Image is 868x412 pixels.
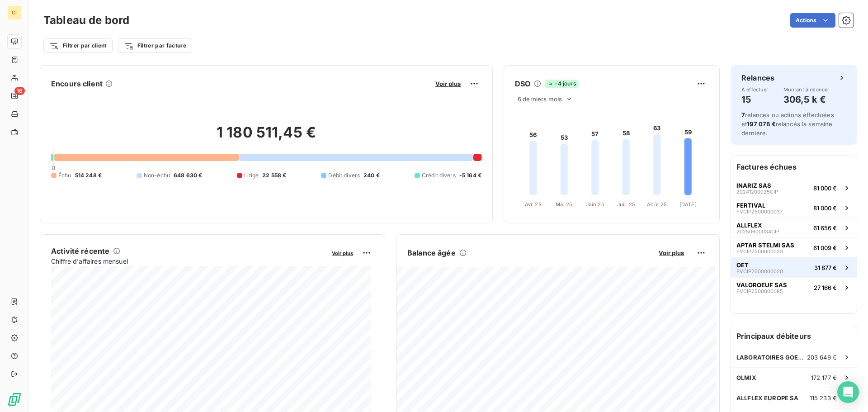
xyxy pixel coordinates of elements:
button: Filtrer par facture [118,38,192,53]
h6: Principaux débiteurs [731,325,857,347]
button: Voir plus [656,249,687,257]
span: 240 € [363,171,380,180]
span: LABORATOIRES GOEMAR [736,354,807,361]
button: INARIZ SAS20241200025CIP81 000 € [731,178,857,198]
h6: Encours client [51,78,103,89]
tspan: [DATE] [679,201,697,208]
span: 61 009 € [813,244,837,251]
h6: Factures échues [731,156,857,178]
h6: DSO [515,78,530,89]
span: Non-échu [144,171,170,180]
button: Filtrer par client [43,38,113,53]
h4: 15 [741,92,769,107]
h2: 1 180 511,45 € [51,123,481,151]
span: 20250600034CIP [736,229,779,234]
span: Crédit divers [422,171,456,180]
span: APTAR STELMI SAS [736,242,794,249]
span: relances ou actions effectuées et relancés la semaine dernière. [741,111,834,137]
span: INARIZ SAS [736,182,771,189]
button: ALLFLEX20250600034CIP61 656 € [731,218,857,237]
h3: Tableau de bord [43,12,129,28]
h4: 306,5 k € [783,92,830,107]
tspan: Août 25 [647,201,667,208]
span: 61 656 € [813,224,837,232]
button: Actions [790,13,835,28]
span: 648 630 € [174,171,202,180]
span: OLMIX [736,374,756,381]
span: FVCIP2500000020 [736,269,783,274]
span: 7 [741,111,745,118]
span: 6 derniers mois [518,95,562,103]
span: 16 [14,87,25,95]
span: 0 [52,164,55,171]
span: Voir plus [435,80,461,87]
span: Chiffre d'affaires mensuel [51,256,325,266]
tspan: Mai 25 [556,201,572,208]
tspan: Juil. 25 [617,201,635,208]
div: Open Intercom Messenger [837,381,859,403]
span: Échu [58,171,71,180]
button: Voir plus [433,80,463,88]
span: 22 558 € [262,171,286,180]
button: VALOROEUF SASFVCIP250000008527 166 € [731,277,857,297]
span: 197 078 € [747,120,775,128]
span: 81 000 € [813,185,837,192]
span: 31 877 € [814,264,837,271]
span: OET [736,261,749,269]
div: CI [7,5,22,20]
button: Voir plus [329,249,356,257]
span: 172 177 € [811,374,837,381]
span: 27 166 € [814,284,837,291]
span: 514 248 € [75,171,102,180]
span: FERTIVAL [736,202,765,209]
span: -5 164 € [459,171,481,180]
span: 115 233 € [810,394,837,402]
span: FVCIP2500000037 [736,209,783,214]
span: Débit divers [328,171,360,180]
button: APTAR STELMI SASFVCIP250000003361 009 € [731,237,857,257]
tspan: Avr. 25 [525,201,542,208]
span: 81 000 € [813,204,837,212]
h6: Activité récente [51,246,109,256]
button: OETFVCIP250000002031 877 € [731,257,857,277]
button: FERTIVALFVCIP250000003781 000 € [731,198,857,218]
span: ALLFLEX EUROPE SA [736,394,799,402]
h6: Relances [741,72,774,83]
span: 203 649 € [807,354,837,361]
span: ALLFLEX [736,222,762,229]
span: FVCIP2500000085 [736,289,783,294]
span: FVCIP2500000033 [736,249,783,254]
span: -4 jours [545,80,578,88]
span: Montant à relancer [783,87,830,92]
img: Logo LeanPay [7,392,22,407]
span: Voir plus [659,249,684,256]
span: Litige [244,171,259,180]
span: Voir plus [332,250,353,256]
span: À effectuer [741,87,769,92]
h6: Balance âgée [407,247,456,258]
span: 20241200025CIP [736,189,778,194]
span: VALOROEUF SAS [736,281,787,289]
tspan: Juin 25 [586,201,604,208]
